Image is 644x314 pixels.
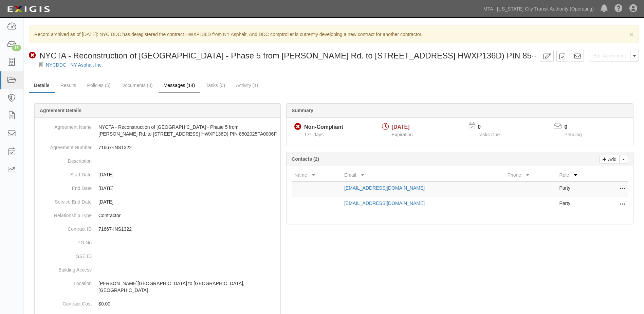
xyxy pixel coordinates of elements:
p: $0.00 [98,300,278,307]
span: NYCTA - Reconstruction of [GEOGRAPHIC_DATA] - Phase 5 from [PERSON_NAME] Rd. to [STREET_ADDRESS] ... [39,51,587,60]
span: × [629,31,633,38]
a: Details [29,78,55,93]
a: Messages (14) [159,78,200,93]
a: MTA - [US_STATE] City Transit Authority (Operating) [480,2,597,16]
th: Name [292,169,342,181]
p: 0 [478,123,508,131]
a: Activity (1) [231,78,263,92]
div: NYCTA - Reconstruction of Grand Concourse - Phase 5 from E. Fordham Rd. to E. 198th St. (CONTRACT... [29,50,537,62]
b: Contacts (2) [292,156,319,162]
dt: Description [37,154,92,164]
i: Help Center - Complianz [614,5,623,13]
i: Non-Compliant [294,123,301,130]
div: Non-Compliant [304,123,343,131]
span: Expiration [392,132,413,137]
dd: [DATE] [37,181,278,195]
span: [DATE] [392,124,410,130]
a: Documents (0) [116,78,158,92]
p: 71667-INS1322 [98,226,278,232]
a: NYCDDC - NY Asphalt Inc. [46,62,103,68]
td: Party [556,197,601,212]
td: Party [556,181,601,197]
dd: [DATE] [37,195,278,209]
i: Non-Compliant [29,52,36,59]
a: Add [600,155,620,163]
p: [PERSON_NAME][GEOGRAPHIC_DATA] to [GEOGRAPHIC_DATA],[GEOGRAPHIC_DATA] [98,280,278,294]
b: Agreement Details [40,108,81,113]
dt: SSE ID [37,249,92,260]
img: Logo [5,3,52,15]
a: [EMAIL_ADDRESS][DOMAIN_NAME] [344,185,425,191]
dt: Agreement Name [37,120,92,130]
a: Edit Agreement [589,50,630,62]
dt: Contract ID [37,222,92,232]
th: Phone [505,169,557,181]
span: Pending [565,132,582,137]
div: 15 [12,45,21,51]
dt: PO No [37,236,92,246]
dd: [DATE] [37,168,278,181]
dt: End Date [37,181,92,192]
b: Summary [292,108,313,113]
p: Add [606,155,617,163]
dt: Contract Cost [37,297,92,307]
a: Policies (5) [82,78,116,92]
dd: NYCTA - Reconstruction of [GEOGRAPHIC_DATA] - Phase 5 from [PERSON_NAME] Rd. to [STREET_ADDRESS] ... [37,120,278,141]
button: Close [629,31,633,38]
a: Tasks (0) [201,78,230,92]
dt: Building Access [37,263,92,273]
dd: 71667-INS1322 [37,141,278,154]
a: [EMAIL_ADDRESS][DOMAIN_NAME] [344,200,425,206]
dt: Service End Date [37,195,92,205]
dt: Relationship Type [37,209,92,219]
span: Tasks Due [478,132,500,137]
dt: Agreement Number [37,141,92,151]
dt: Start Date [37,168,92,178]
th: Email [342,169,505,181]
th: Role [556,169,601,181]
a: Results [55,78,81,92]
dd: Contractor [37,209,278,222]
dt: Location [37,277,92,287]
p: Record archived as of [DATE]: NYC DDC has deregistered the contract HWXP136D from NY Asphalt. And... [34,31,633,38]
p: 0 [565,123,590,131]
span: Since 03/10/2025 [304,132,324,137]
